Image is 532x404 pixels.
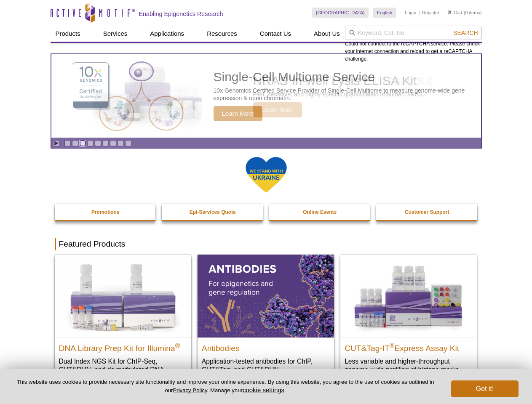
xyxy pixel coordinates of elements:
a: Single-Cell Multiome Service Single-Cell Multiome Service 10x Genomics Certified Service Provider... [51,54,481,138]
sup: ® [175,342,180,349]
a: English [373,8,396,18]
a: Services [98,26,133,42]
h2: CUT&Tag-IT Express Assay Kit [345,340,473,353]
a: Online Events [269,204,371,220]
a: Applications [145,26,189,42]
a: About Us [309,26,345,42]
a: Go to slide 2 [72,140,78,146]
button: cookie settings [243,386,284,393]
a: Register [422,10,439,16]
strong: Epi-Services Quote [190,209,236,215]
a: Go to slide 7 [110,140,116,146]
h2: Featured Products [55,238,478,250]
span: Learn More [214,106,263,121]
p: Application-tested antibodies for ChIP, CUT&Tag, and CUT&RUN. [202,357,330,374]
sup: ® [390,342,395,349]
a: Go to slide 3 [80,140,86,146]
article: Single-Cell Multiome Service [51,54,481,138]
input: Keyword, Cat. No. [345,26,482,40]
a: Go to slide 6 [102,140,109,146]
li: | [419,8,420,18]
p: 10x Genomics Certified Service Provider of Single-Cell Multiome to measure genome-wide gene expre... [214,87,477,102]
img: All Antibodies [198,255,334,337]
a: Products [51,26,86,42]
h2: Enabling Epigenetics Research [139,10,223,18]
li: (0 items) [448,8,482,18]
a: Customer Support [376,204,478,220]
a: Login [405,10,416,16]
h2: DNA Library Prep Kit for Illumina [59,340,187,353]
strong: Online Events [303,209,337,215]
a: Cart [448,10,462,16]
a: Go to slide 9 [125,140,131,146]
button: Search [451,29,480,37]
strong: Promotions [91,209,120,215]
a: Promotions [55,204,157,220]
a: Go to slide 5 [95,140,101,146]
a: DNA Library Prep Kit for Illumina DNA Library Prep Kit for Illumina® Dual Index NGS Kit for ChIP-... [55,255,191,391]
a: Go to slide 4 [87,140,94,146]
img: DNA Library Prep Kit for Illumina [55,255,191,337]
a: Epi-Services Quote [162,204,264,220]
a: Privacy Policy [173,387,207,393]
p: This website uses cookies to provide necessary site functionality and improve your online experie... [13,378,437,394]
a: Toggle autoplay [53,140,59,146]
img: We Stand With Ukraine [245,156,287,194]
a: Contact Us [255,26,296,42]
p: Less variable and higher-throughput genome-wide profiling of histone marks​. [345,357,473,374]
img: CUT&Tag-IT® Express Assay Kit [340,255,477,337]
a: [GEOGRAPHIC_DATA] [312,8,369,18]
button: Got it! [451,380,519,397]
a: Resources [202,26,242,42]
a: CUT&Tag-IT® Express Assay Kit CUT&Tag-IT®Express Assay Kit Less variable and higher-throughput ge... [340,255,477,382]
p: Dual Index NGS Kit for ChIP-Seq, CUT&RUN, and ds methylated DNA assays. [59,357,187,383]
a: Go to slide 8 [118,140,124,146]
h2: Single-Cell Multiome Service [214,71,477,83]
img: Single-Cell Multiome Service [65,58,191,135]
a: Go to slide 1 [64,140,71,146]
h2: Antibodies [202,340,330,353]
span: Search [453,29,478,36]
strong: Customer Support [405,209,449,215]
a: All Antibodies Antibodies Application-tested antibodies for ChIP, CUT&Tag, and CUT&RUN. [198,255,334,382]
div: Could not connect to the reCAPTCHA service. Please check your internet connection and reload to g... [345,26,482,63]
img: Your Cart [448,10,452,14]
